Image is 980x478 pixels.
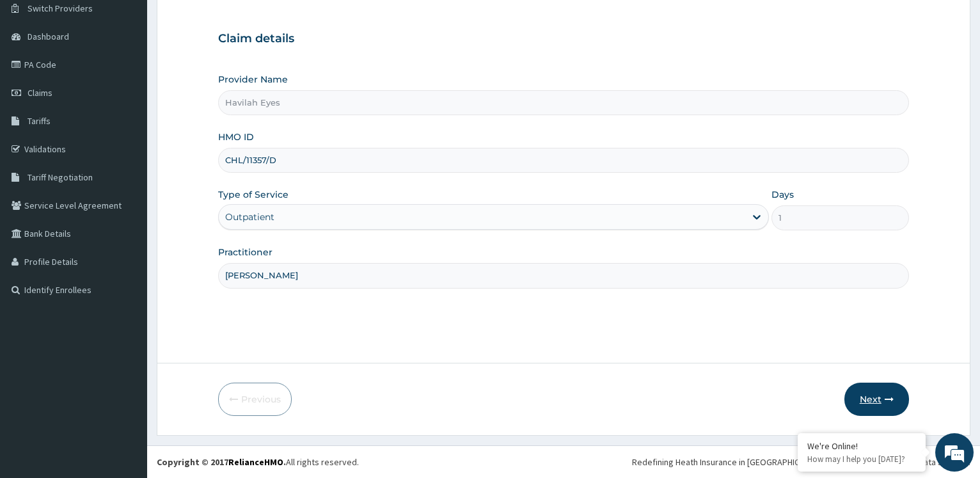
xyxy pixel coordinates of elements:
[74,152,177,282] span: We're online!
[807,440,916,452] div: We're Online!
[218,32,909,46] h3: Claim details
[28,3,93,14] span: Switch Providers
[6,331,244,376] textarea: Type your message and hit 'Enter'
[807,454,916,465] p: How may I help you today?
[771,188,794,201] label: Days
[157,456,286,468] strong: Copyright © 2017 .
[218,148,909,173] input: Enter HMO ID
[218,383,292,416] button: Previous
[632,456,970,468] div: Redefining Heath Insurance in [GEOGRAPHIC_DATA] using Telemedicine and Data Science!
[228,456,283,468] a: RelianceHMO
[28,31,69,42] span: Dashboard
[28,171,93,183] span: Tariff Negotiation
[225,211,274,223] div: Outpatient
[67,72,215,88] div: Chat with us now
[210,6,241,37] div: Minimize live chat window
[218,263,909,288] input: Enter Name
[28,87,52,99] span: Claims
[844,383,909,416] button: Next
[28,115,51,127] span: Tariffs
[218,188,288,201] label: Type of Service
[218,73,288,86] label: Provider Name
[24,64,52,96] img: d_794563401_company_1708531726252_794563401
[218,246,273,259] label: Practitioner
[218,131,254,143] label: HMO ID
[147,445,980,478] footer: All rights reserved.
